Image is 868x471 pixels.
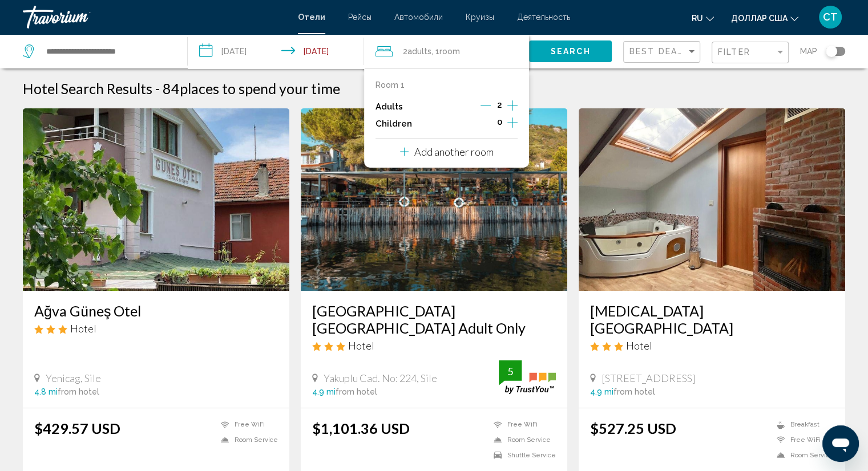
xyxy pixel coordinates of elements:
[481,100,491,113] button: Decrement adults
[817,46,845,56] button: Toggle map
[180,80,340,97] span: places to spend your time
[823,11,838,23] font: СТ
[496,117,502,127] span: 0
[336,387,377,396] span: from hotel
[499,360,556,394] img: trustyou-badge.svg
[439,47,460,56] span: Room
[376,119,412,129] p: Children
[815,5,845,29] button: Меню пользователя
[215,420,278,429] li: Free WiFi
[324,372,437,384] span: Yakuplu Cad. No: 224, Sile
[590,387,613,396] span: 4.9 mi
[364,34,529,68] button: Travelers: 2 adults, 0 children
[34,387,58,396] span: 4.8 mi
[34,420,120,437] ins: $429.57 USD
[348,339,374,352] span: Hotel
[34,302,278,319] a: Ağva Güneş Otel
[488,450,556,460] li: Shuttle Service
[188,34,364,68] button: Check-in date: Aug 22, 2025 Check-out date: Aug 30, 2025
[34,322,278,335] div: 3 star Hotel
[551,47,591,56] span: Search
[613,387,655,396] span: from hotel
[431,43,460,59] span: , 1
[488,435,556,445] li: Room Service
[601,372,696,384] span: [STREET_ADDRESS]
[466,13,494,22] a: Круизы
[23,80,152,97] h1: Hotel Search Results
[771,420,834,429] li: Breakfast
[692,14,703,23] font: ru
[23,6,286,29] a: Травориум
[215,435,278,445] li: Room Service
[155,80,160,97] span: -
[312,420,410,437] ins: $1,101.36 USD
[590,302,834,336] a: [MEDICAL_DATA][GEOGRAPHIC_DATA]
[312,339,556,352] div: 3 star Hotel
[298,13,325,22] a: Отели
[376,80,405,90] p: Room 1
[507,98,518,115] button: Increment adults
[517,13,570,22] a: Деятельность
[499,364,522,378] div: 5
[23,108,289,291] img: Hotel image
[312,387,336,396] span: 4.9 mi
[692,10,714,26] button: Изменить язык
[70,322,96,335] span: Hotel
[771,450,834,460] li: Room Service
[348,13,372,22] a: Рейсы
[312,302,556,336] a: [GEOGRAPHIC_DATA] [GEOGRAPHIC_DATA] Adult Only
[488,420,556,429] li: Free WiFi
[629,47,697,57] mat-select: Sort by
[507,115,518,132] button: Increment children
[394,13,443,22] a: Автомобили
[731,10,798,26] button: Изменить валюту
[376,102,403,112] p: Adults
[822,425,859,462] iframe: Кнопка запуска окна обмена сообщениями
[529,40,612,62] button: Search
[800,43,817,59] span: Map
[771,435,834,445] li: Free WiFi
[590,339,834,352] div: 3 star Hotel
[718,47,750,56] span: Filter
[46,372,101,384] span: Yenicag, Sile
[712,41,789,64] button: Filter
[407,47,431,56] span: Adults
[400,139,494,162] button: Add another room
[496,100,502,109] span: 2
[163,80,340,97] h2: 84
[403,43,431,59] span: 2
[414,145,494,158] p: Add another room
[579,108,845,291] img: Hotel image
[626,339,652,352] span: Hotel
[58,387,99,396] span: from hotel
[731,14,788,23] font: доллар США
[301,108,567,291] img: Hotel image
[629,47,689,56] span: Best Deals
[590,420,676,437] ins: $527.25 USD
[481,117,491,131] button: Decrement children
